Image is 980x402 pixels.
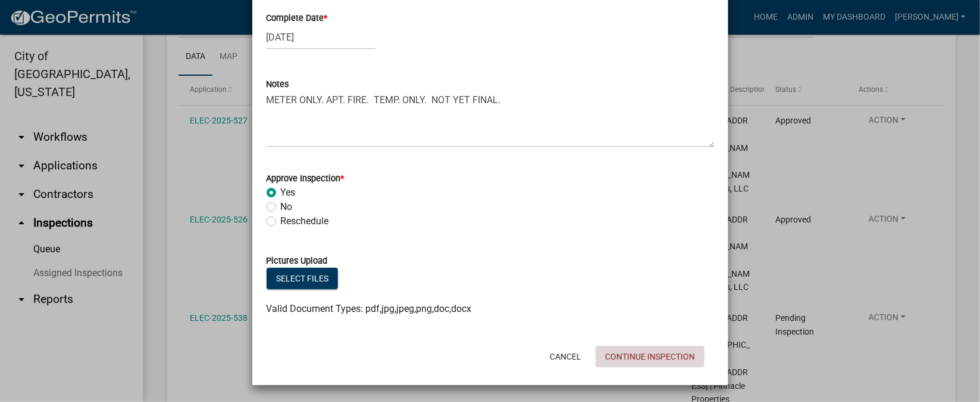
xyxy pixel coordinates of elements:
button: Continue Inspection [596,346,705,367]
label: Yes [281,185,296,200]
label: Pictures Upload [267,257,328,265]
span: Valid Document Types: pdf,jpg,jpeg,png,doc,docx [267,303,472,314]
label: Approve Inspection [267,175,345,183]
label: No [281,200,293,214]
label: Notes [267,81,289,89]
button: Select files [267,268,338,289]
label: Reschedule [281,214,329,228]
button: Cancel [540,346,591,367]
input: mm/dd/yyyy [267,25,375,50]
label: Complete Date [267,14,328,23]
